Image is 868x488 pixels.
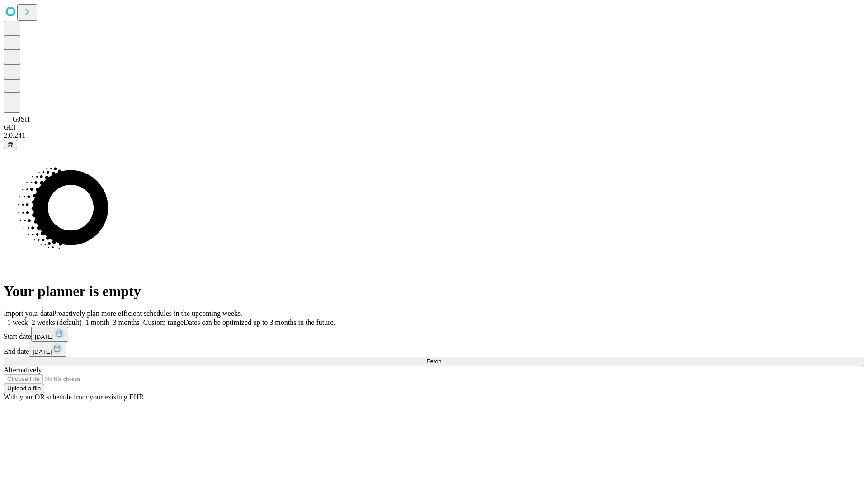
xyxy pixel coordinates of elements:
button: Upload a file [4,384,44,393]
span: 2 weeks (default) [32,319,82,326]
span: 1 week [7,319,28,326]
button: @ [4,140,17,149]
span: [DATE] [33,348,52,355]
span: GJSH [13,115,30,123]
span: Alternatively [4,366,42,374]
span: 3 months [113,319,140,326]
span: Custom range [143,319,184,326]
div: Start date [4,327,864,342]
span: @ [7,141,14,148]
span: With your OR schedule from your existing EHR [4,393,144,401]
button: [DATE] [31,327,68,342]
h1: Your planner is empty [4,283,864,300]
span: Import your data [4,310,52,317]
button: Fetch [4,357,864,366]
span: Fetch [426,358,441,365]
span: Dates can be optimized up to 3 months in the future. [184,319,335,326]
div: End date [4,342,864,357]
div: GEI [4,123,864,131]
span: [DATE] [35,333,54,340]
span: Proactively plan more efficient schedules in the upcoming weeks. [52,310,242,317]
div: 2.0.241 [4,131,864,140]
button: [DATE] [29,342,66,357]
span: 1 month [85,319,109,326]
